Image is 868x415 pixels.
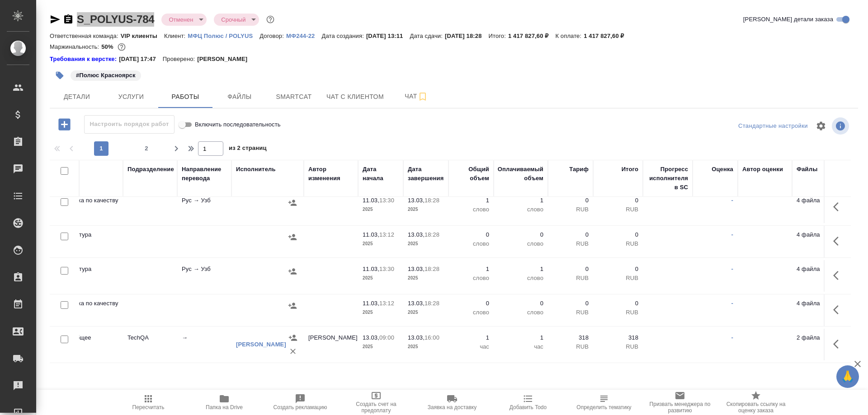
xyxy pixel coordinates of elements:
p: 2025 [408,308,444,317]
p: слово [498,308,543,317]
p: Клиент: [164,33,188,39]
span: Услуги [109,91,153,103]
button: Назначить [286,299,299,312]
p: Приёмка по качеству [60,299,118,308]
p: 50% [101,43,115,50]
p: 1 417 827,60 ₽ [508,33,555,39]
p: 1 [498,196,543,205]
p: 13:12 [379,300,394,307]
p: 1 [453,265,489,274]
p: 1 [453,196,489,205]
p: 13.03, [408,266,425,272]
p: 4 файла [797,196,842,205]
button: 2 [139,141,154,156]
p: 09:00 [379,334,394,341]
div: Отменен [214,14,259,26]
p: 318 [598,333,638,342]
div: Подразделение [127,165,174,174]
p: 2025 [363,342,399,351]
p: 1 [453,333,489,342]
p: 4 файла [797,299,842,308]
p: RUB [598,308,638,317]
button: Добавить работу [52,115,77,134]
p: RUB [598,274,638,283]
p: 0 [552,230,589,239]
button: Здесь прячутся важные кнопки [828,230,849,252]
p: RUB [552,274,589,283]
p: слово [453,239,489,248]
p: 13.03, [408,197,425,204]
p: Дата сдачи: [410,33,445,39]
p: 11.03, [363,266,379,272]
span: 🙏 [840,367,855,386]
p: RUB [598,239,638,248]
p: 2025 [408,239,444,248]
div: Тариф [569,165,589,174]
p: [DATE] 13:11 [366,33,410,39]
p: RUB [552,342,589,351]
p: 13.03, [408,231,425,238]
div: Дата начала [363,165,399,183]
p: Маржинальность: [50,43,101,50]
p: 0 [598,299,638,308]
div: Прогресс исполнителя в SC [647,165,688,192]
p: 11.03, [363,300,379,307]
a: - [731,300,733,307]
p: 13:30 [379,197,394,204]
div: Общий объем [453,165,489,183]
p: 2025 [363,274,399,283]
p: Корректура [60,230,118,239]
p: RUB [598,342,638,351]
p: 18:28 [425,197,439,204]
button: Здесь прячутся важные кнопки [828,196,849,218]
a: [PERSON_NAME] [236,341,286,348]
button: Назначить [286,331,300,345]
p: К оплате: [555,33,584,39]
button: Удалить [286,345,300,358]
p: Договор: [259,33,286,39]
p: МФ244-22 [286,33,322,39]
p: RUB [552,239,589,248]
span: Посмотреть информацию [832,117,851,135]
div: split button [736,119,810,133]
div: Оценка [712,165,733,174]
button: Доп статусы указывают на важность/срочность заказа [264,14,276,25]
p: Ответственная команда: [50,33,121,39]
span: 2 [139,144,154,153]
button: Срочный [218,16,248,23]
p: 13.03, [363,334,379,341]
p: слово [453,308,489,317]
span: Чат с клиентом [326,91,384,103]
a: - [731,231,733,238]
p: Дата создания: [321,33,366,39]
td: → [177,329,231,360]
p: 0 [498,299,543,308]
td: TechQA [123,329,177,360]
p: #Полюс Красноярск [76,71,136,80]
p: Корректура [60,265,118,274]
td: [PERSON_NAME] [304,329,358,360]
button: Здесь прячутся важные кнопки [828,333,849,355]
p: Итого: [489,33,508,39]
a: - [731,197,733,204]
p: 0 [453,230,489,239]
p: 18:28 [425,300,439,307]
span: [PERSON_NAME] детали заказа [743,15,833,24]
p: 13:12 [379,231,394,238]
td: Рус → Узб [177,191,231,223]
p: 1 [498,333,543,342]
div: Дата завершения [408,165,444,183]
div: Оплачиваемый объем [498,165,543,183]
button: Отменен [166,16,196,23]
p: 2025 [363,308,399,317]
p: [PERSON_NAME] [197,55,254,64]
p: 11.03, [363,197,379,204]
p: Приёмка по качеству [60,196,118,205]
button: 589541.38 RUB; [116,41,127,53]
p: 0 [552,265,589,274]
p: LQA общее [60,333,118,342]
p: RUB [598,205,638,214]
div: Файлы [797,165,817,174]
p: слово [498,274,543,283]
button: Скопировать ссылку для ЯМессенджера [50,14,61,25]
